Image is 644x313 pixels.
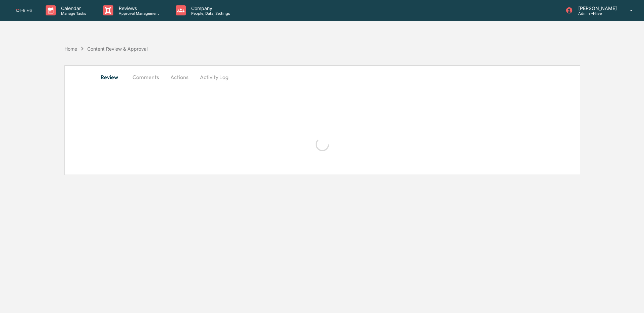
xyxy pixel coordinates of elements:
[127,69,164,85] button: Comments
[56,5,90,11] p: Calendar
[113,5,162,11] p: Reviews
[56,11,90,16] p: Manage Tasks
[164,69,195,85] button: Actions
[573,5,620,11] p: [PERSON_NAME]
[97,69,548,85] div: secondary tabs example
[186,11,233,16] p: People, Data, Settings
[16,9,32,12] img: logo
[64,46,77,52] div: Home
[195,69,234,85] button: Activity Log
[186,5,233,11] p: Company
[113,11,162,16] p: Approval Management
[97,69,127,85] button: Review
[573,11,620,16] p: Admin • Hiive
[87,46,148,52] div: Content Review & Approval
